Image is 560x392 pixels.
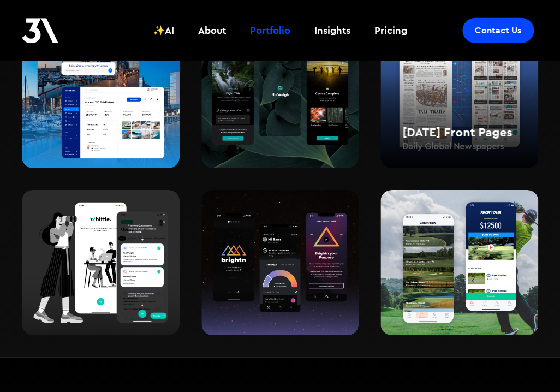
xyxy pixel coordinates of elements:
a: ✨AI [146,10,181,51]
a: [DATE] Front PagesDaily Global Newspapers [380,23,538,168]
div: Portfolio [250,23,290,38]
a: Pricing [368,10,414,51]
a: Portfolio [243,10,297,51]
div: Contact Us [475,25,521,36]
a: Contact Us [462,18,534,43]
img: Screenshots of TboxTour, Golfing app [380,190,538,335]
div: Pricing [374,23,407,38]
h2: [DATE] Front Pages [402,123,538,141]
div: ✨AI [153,23,174,38]
h4: Daily Global Newspapers [402,141,504,152]
div: Insights [314,23,350,38]
div: About [198,23,226,38]
a: Insights [308,10,357,51]
a: About [192,10,233,51]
